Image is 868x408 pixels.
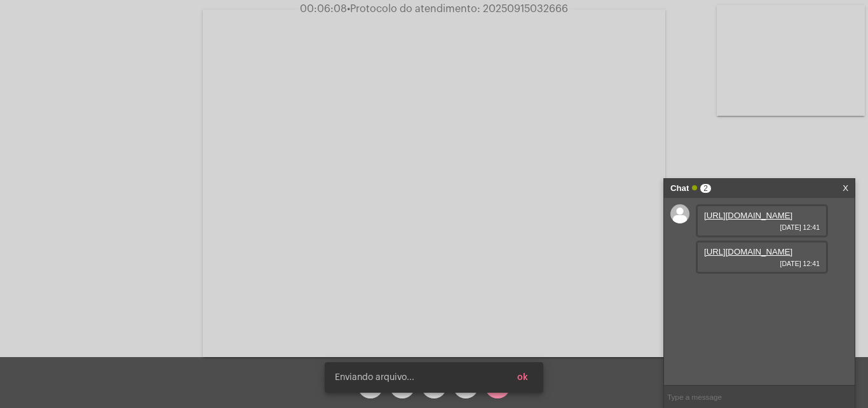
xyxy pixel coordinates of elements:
span: 00:06:08 [300,4,347,14]
strong: Chat [670,179,689,198]
a: X [843,179,848,198]
span: Online [692,185,697,190]
span: [DATE] 12:41 [704,260,820,267]
a: [URL][DOMAIN_NAME] [704,211,792,220]
span: • [347,4,350,14]
a: [URL][DOMAIN_NAME] [704,247,792,257]
input: Type a message [664,386,855,408]
span: ok [517,373,528,382]
span: 2 [700,184,711,193]
span: [DATE] 12:41 [704,223,820,231]
span: Enviando arquivo... [335,371,414,384]
span: Protocolo do atendimento: 20250915032666 [347,4,568,14]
